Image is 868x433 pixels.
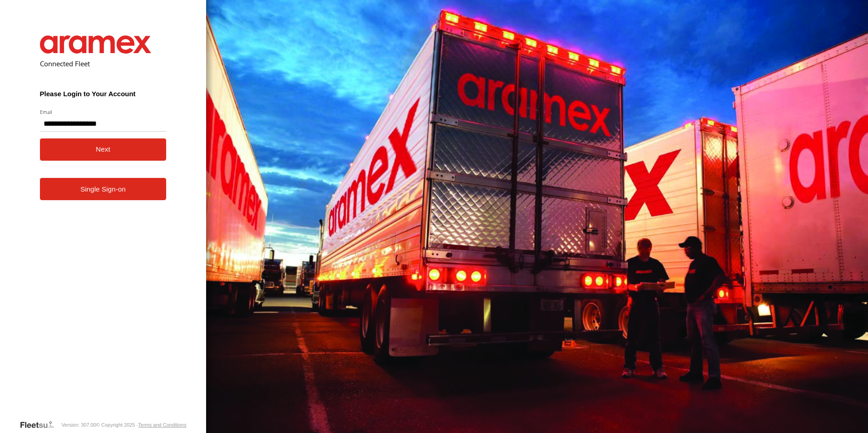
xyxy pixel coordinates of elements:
[40,35,152,54] img: Aramex
[96,422,187,428] div: © Copyright 2025 -
[40,108,167,115] label: Email
[61,422,96,428] div: Version: 307.00
[138,422,186,428] a: Terms and Conditions
[40,90,167,98] h3: Please Login to Your Account
[40,59,167,68] h2: Connected Fleet
[40,138,167,161] button: Next
[20,420,61,429] a: Visit our Website
[40,178,167,200] a: Single Sign-on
